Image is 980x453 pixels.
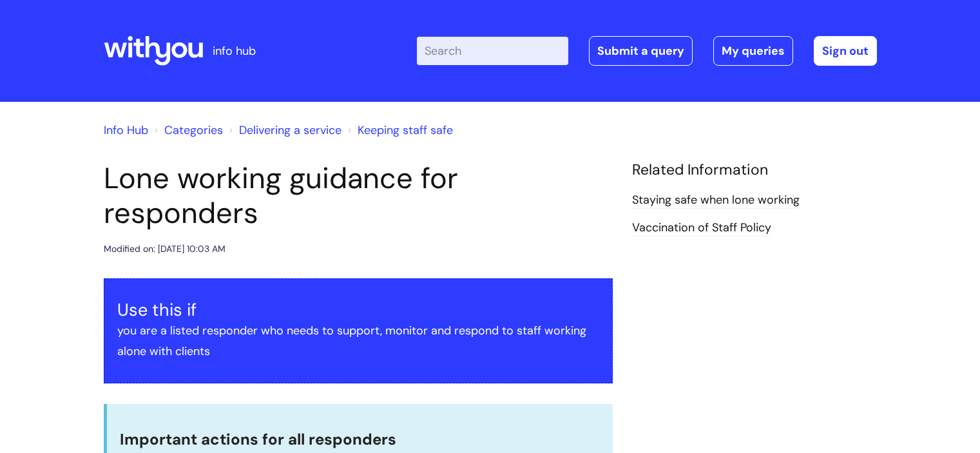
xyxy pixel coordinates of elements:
a: Info Hub [104,122,148,138]
div: | - [417,36,877,66]
h3: Use this if [117,300,599,320]
span: Important actions for all responders [120,429,396,449]
a: Keeping staff safe [358,122,453,138]
a: Staying safe when lone working [632,192,800,209]
input: Search [417,37,568,65]
li: Solution home [151,120,223,140]
div: Modified on: [DATE] 10:03 AM [104,241,226,257]
p: you are a listed responder who needs to support, monitor and respond to staff working alone with ... [117,320,599,362]
a: Vaccination of Staff Policy [632,220,771,236]
li: Delivering a service [226,120,341,140]
a: Categories [164,122,223,138]
p: info hub [213,41,256,61]
a: Delivering a service [239,122,341,138]
a: Sign out [814,36,877,66]
a: Submit a query [589,36,693,66]
h1: Lone working guidance for responders [104,161,613,231]
h4: Related Information [632,161,877,179]
li: Keeping staff safe [345,120,453,140]
a: My queries [713,36,793,66]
